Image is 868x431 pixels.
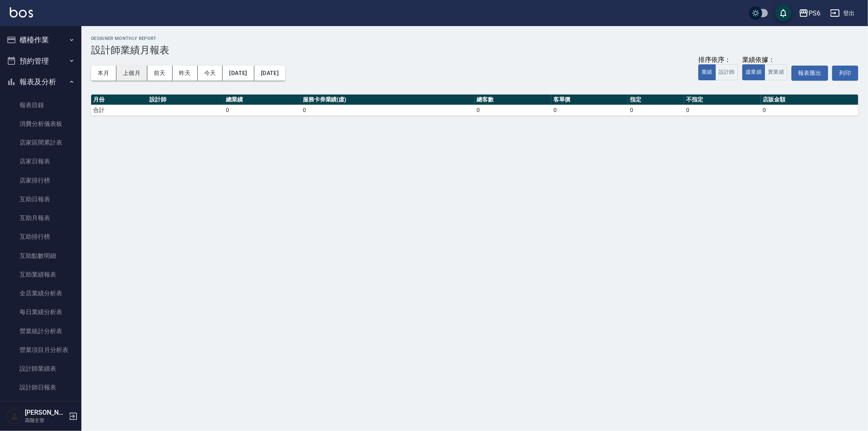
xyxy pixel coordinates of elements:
[3,246,78,265] a: 互助點數明細
[147,66,173,81] button: 前天
[91,105,147,115] td: 合計
[301,95,474,105] th: 服務卡券業績(虛)
[742,56,787,64] div: 業績依據：
[742,64,765,80] button: 虛業績
[3,51,78,72] button: 預約管理
[198,66,223,81] button: 今天
[3,341,78,359] a: 營業項目月分析表
[301,105,474,115] td: 0
[25,409,66,417] h5: [PERSON_NAME]
[832,66,858,81] button: 列印
[3,227,78,246] a: 互助排行榜
[223,66,254,81] button: [DATE]
[3,171,78,190] a: 店家排行榜
[628,105,684,115] td: 0
[3,29,78,51] button: 櫃檯作業
[7,408,23,424] img: Person
[698,56,738,64] div: 排序依序：
[761,105,858,115] td: 0
[91,95,858,116] table: a dense table
[698,64,716,80] button: 業績
[684,105,761,115] td: 0
[3,96,78,114] a: 報表目錄
[684,95,761,105] th: 不指定
[715,64,738,80] button: 設計師
[796,5,824,22] button: PS6
[761,95,858,105] th: 店販金額
[3,303,78,321] a: 每日業績分析表
[3,133,78,152] a: 店家區間累計表
[25,417,66,424] p: 高階主管
[173,66,198,81] button: 昨天
[628,95,684,105] th: 指定
[3,397,78,416] a: 設計師業績分析表
[91,95,147,105] th: 月份
[3,209,78,227] a: 互助月報表
[116,66,147,81] button: 上個月
[3,190,78,209] a: 互助日報表
[3,284,78,303] a: 全店業績分析表
[3,152,78,171] a: 店家日報表
[551,105,628,115] td: 0
[791,66,828,81] button: 報表匯出
[91,44,858,56] h3: 設計師業績月報表
[3,71,78,92] button: 報表及分析
[551,95,628,105] th: 客單價
[3,114,78,133] a: 消費分析儀表板
[147,95,224,105] th: 設計師
[474,105,551,115] td: 0
[775,5,791,21] button: save
[827,6,858,21] button: 登出
[254,66,285,81] button: [DATE]
[3,322,78,341] a: 營業統計分析表
[224,95,301,105] th: 總業績
[474,95,551,105] th: 總客數
[3,265,78,284] a: 互助業績報表
[91,36,858,41] h2: Designer Monthly Report
[809,8,820,18] div: PS6
[224,105,301,115] td: 0
[765,64,787,80] button: 實業績
[3,359,78,378] a: 設計師業績表
[3,378,78,397] a: 設計師日報表
[10,7,33,18] img: Logo
[91,66,116,81] button: 本月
